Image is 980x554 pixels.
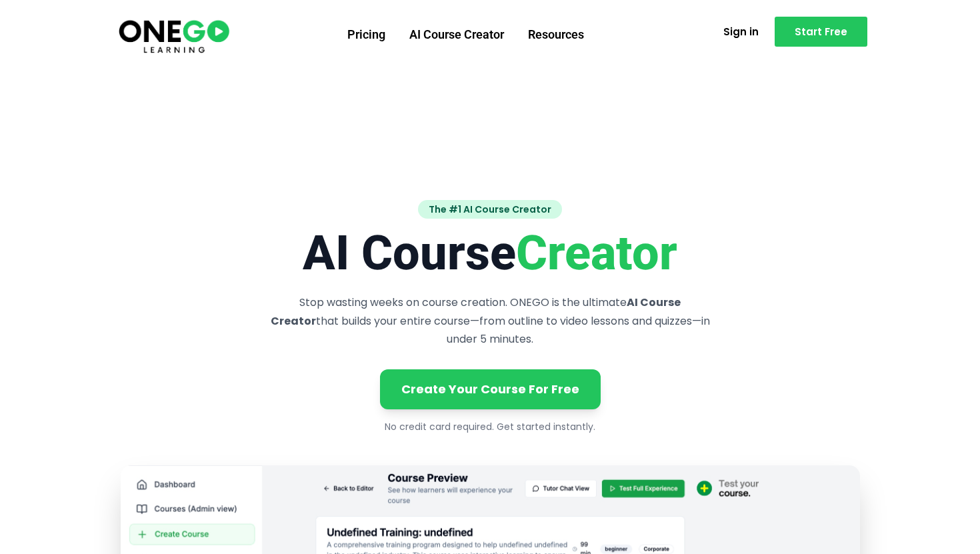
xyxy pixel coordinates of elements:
p: No credit card required. Get started instantly. [121,420,860,433]
span: Creator [516,225,677,281]
h1: AI Course [121,229,860,277]
span: The #1 AI Course Creator [418,200,562,219]
a: Create Your Course For Free [380,369,601,409]
strong: AI Course Creator [271,295,681,328]
p: Stop wasting weeks on course creation. ONEGO is the ultimate that builds your entire course—from ... [266,293,714,348]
